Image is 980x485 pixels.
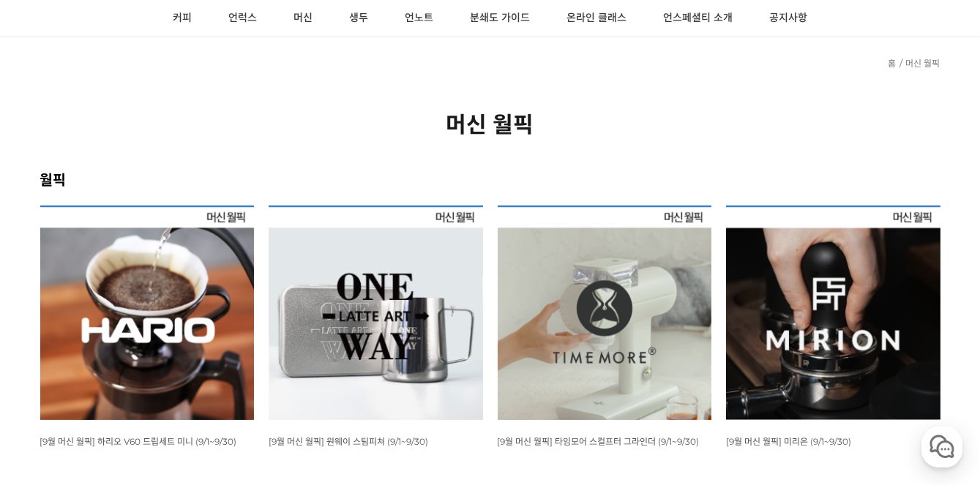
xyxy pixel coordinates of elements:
span: 설정 [226,386,244,397]
a: 머신 월픽 [906,58,940,69]
span: 대화 [134,386,152,398]
a: 홈 [4,364,97,400]
a: 설정 [189,364,281,400]
img: 9월 머신 월픽 미리온 [726,206,940,420]
a: [9월 머신 월픽] 미리온 (9/1~9/30) [726,435,851,447]
a: [9월 머신 월픽] 원웨이 스팀피쳐 (9/1~9/30) [269,435,428,447]
h2: 월픽 [40,168,940,189]
a: 대화 [97,364,189,400]
img: 9월 머신 월픽 타임모어 스컬프터 [498,206,712,420]
img: 9월 머신 월픽 원웨이 스팀피쳐 [269,206,483,420]
img: 9월 머신 월픽 하리오 V60 드립세트 미니 [40,206,255,420]
a: 홈 [889,58,897,69]
a: [9월 머신 월픽] 하리오 V60 드립세트 미니 (9/1~9/30) [40,435,237,447]
h2: 머신 월픽 [40,107,940,139]
span: 홈 [46,386,55,397]
a: [9월 머신 월픽] 타임모어 스컬프터 그라인더 (9/1~9/30) [498,435,700,447]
